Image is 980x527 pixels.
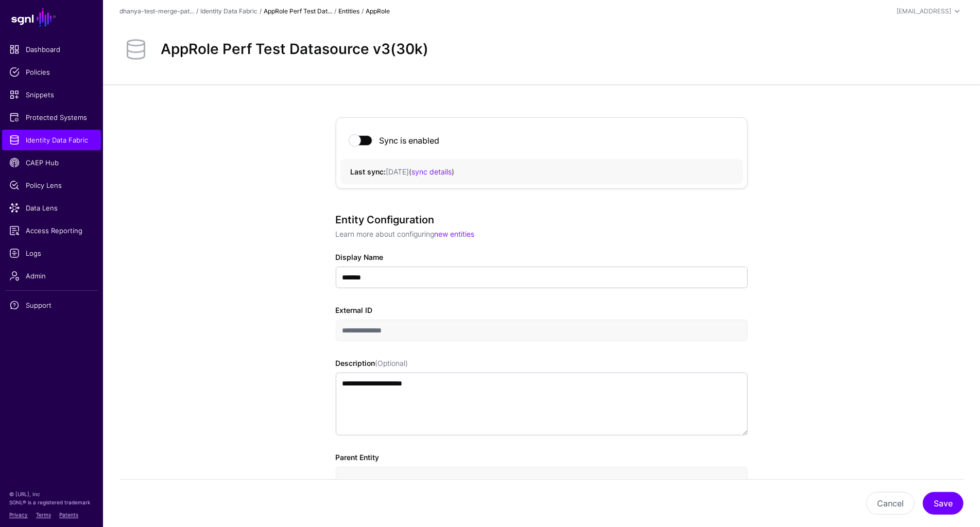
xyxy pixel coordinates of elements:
label: Description [336,358,408,368]
label: Display Name [336,252,384,262]
a: Policy Lens [2,175,101,196]
a: sync details [412,167,452,176]
strong: AppRole [366,7,390,15]
a: AppRole Perf Test Dat... [264,7,332,15]
a: Protected Systems [2,107,101,128]
a: Data Lens [2,198,101,218]
span: Data Lens [9,203,94,213]
button: Cancel [866,492,915,515]
a: Terms [36,512,51,518]
a: Identity Data Fabric [200,7,257,15]
strong: Last sync: [351,167,386,176]
span: Protected Systems [9,112,94,122]
span: Policies [9,67,94,77]
a: Policies [2,62,101,82]
a: CAEP Hub [2,152,101,173]
a: Logs [2,243,101,263]
span: Policy Lens [9,180,94,190]
div: / [359,7,366,16]
div: ( ) [351,166,733,177]
h3: Entity Configuration [336,214,748,226]
button: Save [923,492,964,515]
p: Learn more about configuring [336,229,748,239]
span: (Optional) [375,359,408,367]
a: dhanya-test-merge-pat... [119,7,194,15]
a: Admin [2,266,101,286]
span: Support [9,300,94,310]
span: Access Reporting [9,225,94,236]
span: Dashboard [9,44,94,55]
a: SGNL [6,6,97,29]
span: Snippets [9,90,94,100]
a: Privacy [9,512,28,518]
a: Patents [59,512,78,518]
h2: AppRole Perf Test Datasource v3(30k) [161,41,428,58]
a: new entities [435,230,475,238]
span: Identity Data Fabric [9,135,94,145]
a: Snippets [2,84,101,105]
span: [DATE] [386,167,409,176]
p: © [URL], Inc [9,490,94,498]
div: Sync is enabled [373,135,440,146]
div: [EMAIL_ADDRESS] [897,7,951,16]
a: Identity Data Fabric [2,130,101,150]
span: CAEP Hub [9,157,94,168]
strong: Entities [338,7,359,15]
div: / [194,7,200,16]
p: SGNL® is a registered trademark [9,498,94,506]
label: External ID [336,305,373,315]
span: Admin [9,271,94,281]
a: Dashboard [2,39,101,60]
label: Parent Entity [336,452,380,463]
span: Logs [9,248,94,258]
div: / [332,7,338,16]
a: Access Reporting [2,220,101,241]
div: / [257,7,264,16]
